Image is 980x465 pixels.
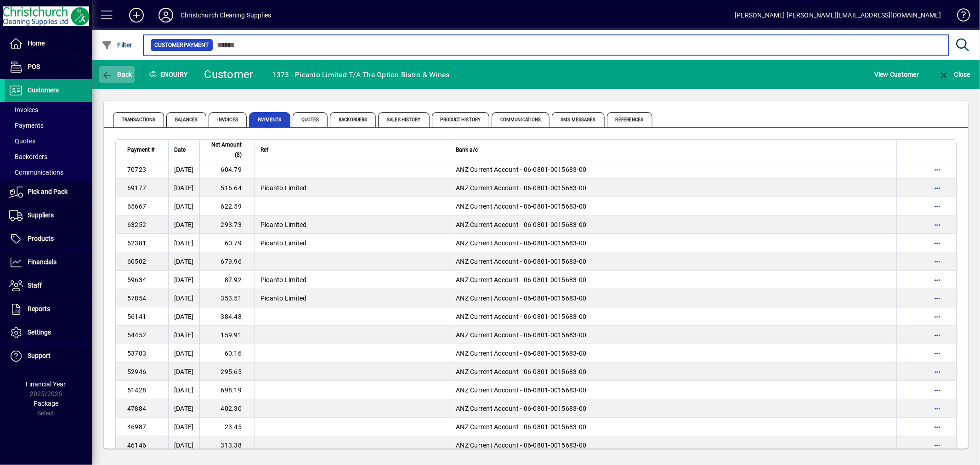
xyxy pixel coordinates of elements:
span: ANZ Current Account - 06-0801-0015683-00 [456,166,586,173]
span: Financial Year [26,380,66,388]
button: More options [930,217,945,232]
span: 65667 [127,203,146,210]
td: 604.79 [199,160,255,179]
span: Support [28,352,51,359]
span: Sales History [378,112,429,127]
button: More options [930,401,945,416]
td: [DATE] [168,197,199,215]
div: Ref [261,145,444,155]
span: Reports [28,305,50,312]
button: More options [930,236,945,250]
span: Product History [432,112,490,127]
button: More options [930,199,945,214]
a: Reports [5,298,92,321]
span: 53783 [127,350,146,357]
a: Backorders [5,149,92,164]
span: ANZ Current Account - 06-0801-0015683-00 [456,331,586,339]
td: [DATE] [168,271,199,289]
button: More options [930,346,945,361]
span: Suppliers [28,211,54,219]
a: Invoices [5,102,92,118]
span: ANZ Current Account - 06-0801-0015683-00 [456,386,586,394]
span: ANZ Current Account - 06-0801-0015683-00 [456,239,586,247]
span: Home [28,40,45,47]
span: ANZ Current Account - 06-0801-0015683-00 [456,258,586,265]
span: Backorders [9,153,47,160]
span: 57854 [127,295,146,302]
td: 159.91 [199,326,255,344]
span: 51428 [127,386,146,394]
span: 46146 [127,442,146,449]
span: Bank a/c [456,145,478,155]
button: More options [930,364,945,379]
a: Suppliers [5,204,92,227]
span: Customers [28,86,59,94]
div: [PERSON_NAME] [PERSON_NAME][EMAIL_ADDRESS][DOMAIN_NAME] [735,8,941,23]
button: More options [930,162,945,177]
span: 46987 [127,423,146,431]
button: More options [930,272,945,287]
button: More options [930,438,945,453]
span: ANZ Current Account - 06-0801-0015683-00 [456,184,586,192]
div: Net Amount ($) [205,140,250,160]
a: Products [5,227,92,250]
span: 62381 [127,239,146,247]
span: 63252 [127,221,146,228]
span: Staff [28,282,42,289]
button: More options [930,309,945,324]
a: Knowledge Base [950,2,969,32]
span: ANZ Current Account - 06-0801-0015683-00 [456,221,586,228]
td: [DATE] [168,381,199,399]
a: Quotes [5,133,92,149]
span: Communications [492,112,549,127]
a: Financials [5,251,92,274]
button: More options [930,181,945,195]
span: Picanto Limited [261,221,307,228]
a: Communications [5,164,92,180]
div: Bank a/c [456,145,891,155]
span: SMS Messages [552,112,604,127]
td: 402.30 [199,399,255,418]
span: Transactions [113,112,164,127]
div: Customer [204,67,254,82]
span: Picanto Limited [261,295,307,302]
button: Add [122,7,151,23]
span: Ref [261,145,268,155]
span: 59634 [127,276,146,284]
button: More options [930,420,945,434]
span: Quotes [293,112,328,127]
a: Settings [5,321,92,344]
span: Payment # [127,145,154,155]
td: 60.16 [199,344,255,363]
app-page-header-button: Close enquiry [929,66,980,83]
div: Date [174,145,194,155]
td: 622.59 [199,197,255,215]
td: 60.79 [199,234,255,252]
td: [DATE] [168,289,199,307]
span: ANZ Current Account - 06-0801-0015683-00 [456,368,586,375]
span: Net Amount ($) [205,140,242,160]
app-page-header-button: Back [92,66,142,83]
td: [DATE] [168,363,199,381]
a: POS [5,56,92,79]
td: [DATE] [168,234,199,252]
td: [DATE] [168,160,199,179]
span: Customer Payment [154,40,209,50]
span: ANZ Current Account - 06-0801-0015683-00 [456,442,586,449]
td: [DATE] [168,307,199,326]
span: Filter [102,41,132,49]
span: Picanto Limited [261,184,307,192]
span: Payments [9,122,44,129]
div: Payment # [127,145,163,155]
span: 52946 [127,368,146,375]
td: 353.51 [199,289,255,307]
span: 70723 [127,166,146,173]
td: [DATE] [168,179,199,197]
td: 384.48 [199,307,255,326]
span: Package [34,400,58,407]
span: ANZ Current Account - 06-0801-0015683-00 [456,405,586,412]
span: ANZ Current Account - 06-0801-0015683-00 [456,203,586,210]
span: Payments [249,112,290,127]
span: Quotes [9,137,35,145]
span: Communications [9,169,63,176]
